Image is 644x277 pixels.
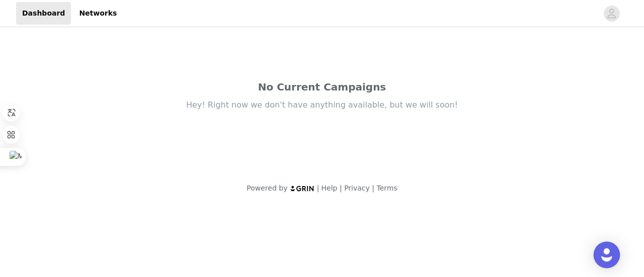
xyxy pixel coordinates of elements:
[290,185,315,192] img: logo
[372,184,374,192] span: |
[344,184,370,192] a: Privacy
[111,79,533,95] div: No Current Campaigns
[73,2,123,25] a: Networks
[594,242,620,268] div: Open Intercom Messenger
[376,184,397,192] a: Terms
[247,184,287,192] span: Powered by
[340,184,342,192] span: |
[607,6,616,22] div: avatar
[321,184,338,192] a: Help
[16,2,71,25] a: Dashboard
[111,100,533,111] div: Hey! Right now we don't have anything available, but we will soon!
[317,184,319,192] span: |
